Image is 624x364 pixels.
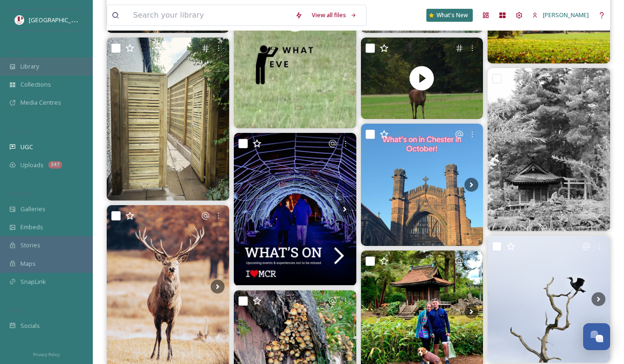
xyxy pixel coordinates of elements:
[20,223,43,232] span: Embeds
[20,241,40,250] span: Stories
[9,128,29,135] span: COLLECT
[107,38,229,200] img: A recently completed job using the jacksonsfencing Urban gates and panels 👌🏼 We install all types...
[528,6,593,24] a: [PERSON_NAME]
[488,68,610,231] img: Twenty Five 045 #japanesegarden #japanesegardendesign #japanesegardening #japanesegardensofinstag...
[543,11,589,19] span: [PERSON_NAME]
[9,48,26,55] span: MEDIA
[129,5,290,25] input: Search your library
[20,98,61,107] span: Media Centres
[488,236,610,362] img: Assessing his land. This Cormorant was looking elegant as he scouted across the vast Tatton Park ...
[20,277,46,286] span: SnapLink
[360,38,483,119] video: Red deer at Tatton Park in all their splendour. #photography #tattonpark #reddeer #deer
[234,133,356,286] img: Check out what Manchester has to offer this Autumn for events and experiences! There's something ...
[33,351,60,358] span: Privacy Policy
[33,348,60,359] a: Privacy Policy
[29,15,88,24] span: [GEOGRAPHIC_DATA]
[20,143,33,151] span: UGC
[426,9,473,22] a: What's New
[360,38,483,119] img: thumbnail
[20,161,44,169] span: Uploads
[20,321,40,330] span: Socials
[9,307,28,314] span: SOCIALS
[20,205,45,213] span: Galleries
[20,80,51,89] span: Collections
[583,323,610,350] button: Open Chat
[307,6,361,24] a: View all files
[48,161,62,169] div: 347
[20,259,36,268] span: Maps
[361,124,483,246] img: What’s on in Chester in October!🎃🎨🎟️✨🫶
[9,190,31,197] span: WIDGETS
[15,15,24,25] img: download%20(5).png
[20,62,39,71] span: Library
